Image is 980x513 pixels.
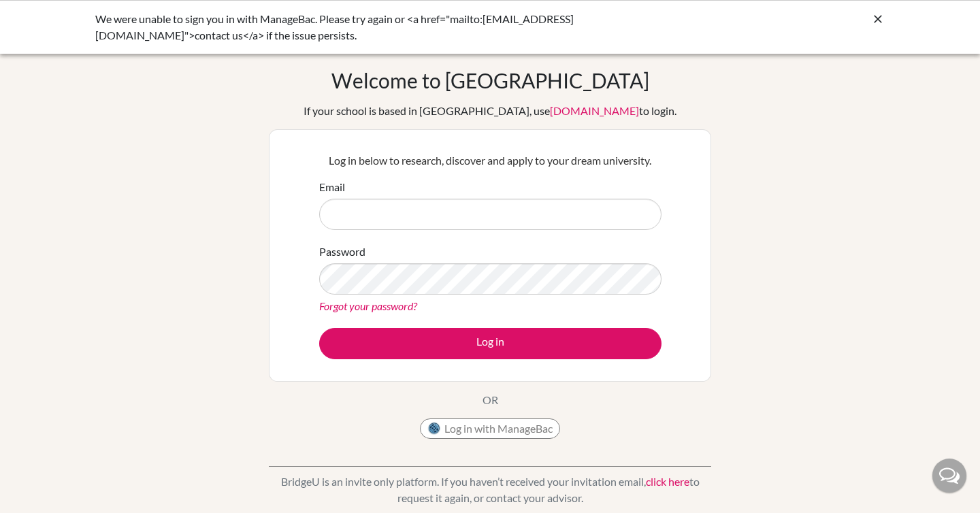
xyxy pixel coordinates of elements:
[304,103,676,119] div: If your school is based in [GEOGRAPHIC_DATA], use to login.
[319,299,417,312] a: Forgot your password?
[331,68,649,93] h1: Welcome to [GEOGRAPHIC_DATA]
[319,244,365,260] label: Password
[95,11,681,44] div: We were unable to sign you in with ManageBac. Please try again or <a href="mailto:[EMAIL_ADDRESS]...
[31,10,59,22] span: Help
[646,475,689,488] a: click here
[269,474,711,506] p: BridgeU is an invite only platform. If you haven’t received your invitation email, to request it ...
[550,104,639,117] a: [DOMAIN_NAME]
[319,179,345,195] label: Email
[319,328,661,359] button: Log in
[319,152,661,169] p: Log in below to research, discover and apply to your dream university.
[483,392,498,408] p: OR
[420,418,560,439] button: Log in with ManageBac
